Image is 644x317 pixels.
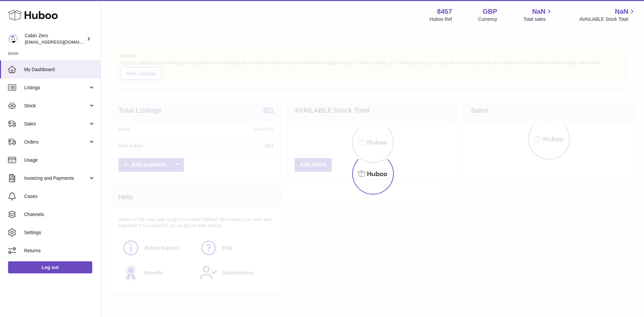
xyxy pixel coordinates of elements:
span: Settings [24,229,95,236]
a: NaN AVAILABLE Stock Total [579,7,636,22]
strong: GBP [483,7,497,16]
div: Currency [478,16,497,22]
span: Stock [24,103,88,109]
span: Sales [24,121,88,127]
div: Huboo Ref [430,16,452,22]
span: Listings [24,85,88,91]
span: NaN [532,7,545,16]
div: Cabin Zero [25,33,85,45]
span: Channels [24,211,95,218]
img: internalAdmin-8457@internal.huboo.com [8,34,18,44]
a: Log out [8,261,92,273]
span: Usage [24,157,95,163]
a: NaN Total sales [523,7,553,22]
span: AVAILABLE Stock Total [579,16,636,22]
span: NaN [615,7,628,16]
span: Invoicing and Payments [24,175,88,181]
span: My Dashboard [24,66,95,73]
strong: 8457 [437,7,452,16]
span: Returns [24,248,95,254]
span: Cases [24,193,95,200]
span: [EMAIL_ADDRESS][DOMAIN_NAME] [25,39,99,45]
span: Total sales [523,16,553,22]
span: Orders [24,139,88,145]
